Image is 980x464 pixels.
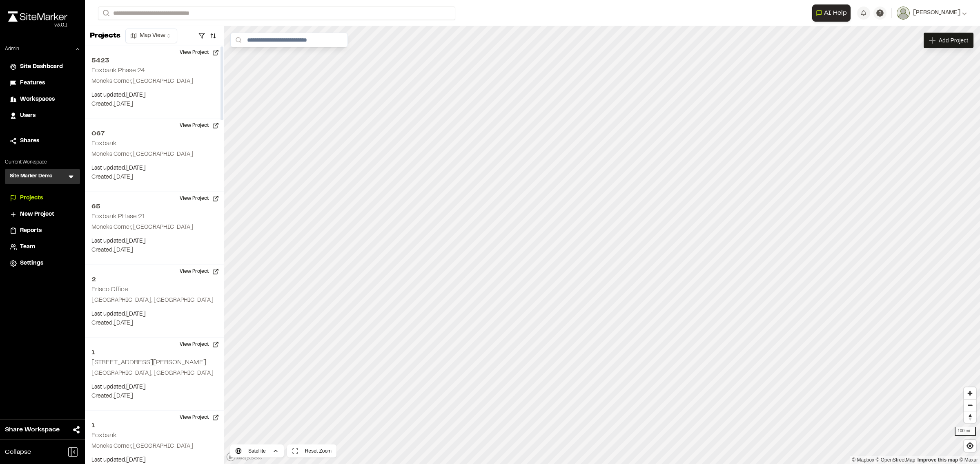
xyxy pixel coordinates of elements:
[91,275,217,285] h2: 2
[230,444,284,457] button: Satellite
[91,173,217,182] p: Created: [DATE]
[91,129,217,139] h2: 067
[964,411,976,423] button: Reset bearing to north
[10,137,75,146] a: Shares
[90,31,120,42] p: Projects
[8,11,67,22] img: rebrand.png
[175,192,224,205] button: View Project
[964,387,976,399] button: Zoom in
[91,421,217,431] h2: 1
[964,400,976,411] span: Zoom out
[91,56,217,66] h2: 5423
[91,433,117,438] h2: Foxbank
[964,440,976,452] button: Find my location
[10,194,75,203] a: Projects
[20,79,45,88] span: Features
[20,194,43,203] span: Projects
[91,202,217,212] h2: 65
[91,223,217,232] p: Moncks Corner, [GEOGRAPHIC_DATA]
[91,296,217,305] p: [GEOGRAPHIC_DATA], [GEOGRAPHIC_DATA]
[5,45,19,53] p: Admin
[8,22,67,29] div: Oh geez...please don't...
[91,348,217,358] h2: 1
[91,100,217,109] p: Created: [DATE]
[5,447,31,457] span: Collapse
[20,95,55,104] span: Workspaces
[897,7,967,20] button: [PERSON_NAME]
[20,111,36,120] span: Users
[959,457,978,463] a: Maxar
[955,427,976,436] div: 100 mi
[939,36,968,44] span: Add Project
[91,369,217,378] p: [GEOGRAPHIC_DATA], [GEOGRAPHIC_DATA]
[812,4,854,22] div: Open AI Assistant
[91,287,128,292] h2: Frisco Office
[5,425,60,435] span: Share Workspace
[91,246,217,255] p: Created: [DATE]
[91,442,217,451] p: Moncks Corner, [GEOGRAPHIC_DATA]
[91,141,117,146] h2: Foxbank
[175,119,224,132] button: View Project
[852,457,874,463] a: Mapbox
[20,62,63,71] span: Site Dashboard
[10,79,75,88] a: Features
[964,399,976,411] button: Zoom out
[91,68,145,73] h2: Foxbank Phase 24
[91,310,217,319] p: Last updated: [DATE]
[91,164,217,173] p: Last updated: [DATE]
[175,411,224,424] button: View Project
[10,95,75,104] a: Workspaces
[5,159,80,166] p: Current Workspace
[824,8,847,18] span: AI Help
[964,411,976,423] span: Reset bearing to north
[20,226,42,235] span: Reports
[226,452,262,462] a: Mapbox logo
[10,111,75,120] a: Users
[91,237,217,246] p: Last updated: [DATE]
[10,172,52,181] h3: Site Marker Demo
[10,243,75,252] a: Team
[812,4,851,22] button: Open AI Assistant
[175,265,224,278] button: View Project
[91,392,217,401] p: Created: [DATE]
[913,9,960,18] span: [PERSON_NAME]
[98,7,113,20] button: Search
[175,46,224,59] button: View Project
[91,383,217,392] p: Last updated: [DATE]
[10,210,75,219] a: New Project
[91,360,206,365] h2: [STREET_ADDRESS][PERSON_NAME]
[91,214,145,219] h2: Foxbank PHase 21
[20,210,54,219] span: New Project
[287,444,336,457] button: Reset Zoom
[10,226,75,235] a: Reports
[91,77,217,86] p: Moncks Corner, [GEOGRAPHIC_DATA]
[897,7,910,20] img: User
[20,137,39,146] span: Shares
[20,259,43,268] span: Settings
[91,150,217,159] p: Moncks Corner, [GEOGRAPHIC_DATA]
[10,62,75,71] a: Site Dashboard
[20,243,35,252] span: Team
[918,457,958,463] a: Map feedback
[876,457,915,463] a: OpenStreetMap
[91,91,217,100] p: Last updated: [DATE]
[91,319,217,328] p: Created: [DATE]
[10,259,75,268] a: Settings
[175,338,224,351] button: View Project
